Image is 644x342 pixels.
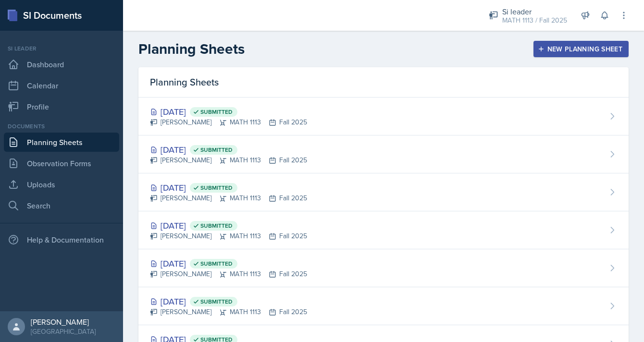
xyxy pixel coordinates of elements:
[150,155,307,165] div: [PERSON_NAME] MATH 1113 Fall 2025
[138,249,629,287] a: [DATE] Submitted [PERSON_NAME]MATH 1113Fall 2025
[502,6,567,17] div: Si leader
[4,175,119,194] a: Uploads
[200,108,233,116] span: Submitted
[150,143,307,156] div: [DATE]
[4,133,119,152] a: Planning Sheets
[4,154,119,173] a: Observation Forms
[138,98,629,135] a: [DATE] Submitted [PERSON_NAME]MATH 1113Fall 2025
[200,260,233,268] span: Submitted
[4,44,119,53] div: Si leader
[138,40,245,58] h2: Planning Sheets
[138,135,629,173] a: [DATE] Submitted [PERSON_NAME]MATH 1113Fall 2025
[150,231,307,241] div: [PERSON_NAME] MATH 1113 Fall 2025
[200,146,233,154] span: Submitted
[4,230,119,249] div: Help & Documentation
[150,257,307,270] div: [DATE]
[138,211,629,249] a: [DATE] Submitted [PERSON_NAME]MATH 1113Fall 2025
[200,222,233,230] span: Submitted
[150,295,307,308] div: [DATE]
[31,327,96,336] div: [GEOGRAPHIC_DATA]
[200,184,233,192] span: Submitted
[138,67,629,98] div: Planning Sheets
[502,15,567,25] div: MATH 1113 / Fall 2025
[540,45,622,53] div: New Planning Sheet
[4,196,119,215] a: Search
[150,105,307,118] div: [DATE]
[150,219,307,232] div: [DATE]
[533,41,629,57] button: New Planning Sheet
[4,76,119,95] a: Calendar
[150,307,307,317] div: [PERSON_NAME] MATH 1113 Fall 2025
[31,317,96,327] div: [PERSON_NAME]
[138,287,629,325] a: [DATE] Submitted [PERSON_NAME]MATH 1113Fall 2025
[150,181,307,194] div: [DATE]
[150,269,307,279] div: [PERSON_NAME] MATH 1113 Fall 2025
[4,122,119,131] div: Documents
[4,97,119,116] a: Profile
[150,117,307,127] div: [PERSON_NAME] MATH 1113 Fall 2025
[200,298,233,305] span: Submitted
[4,55,119,74] a: Dashboard
[138,173,629,211] a: [DATE] Submitted [PERSON_NAME]MATH 1113Fall 2025
[150,193,307,203] div: [PERSON_NAME] MATH 1113 Fall 2025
